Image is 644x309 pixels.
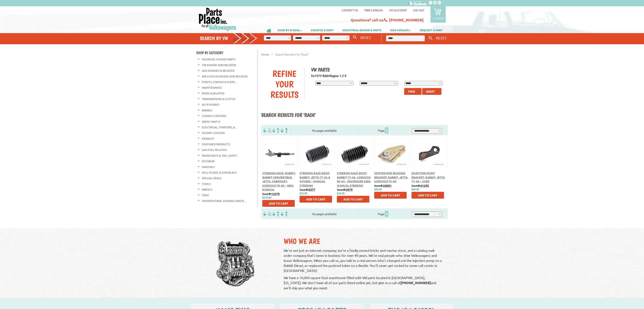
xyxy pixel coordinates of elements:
[386,26,415,34] a: OUR CATALOG
[412,192,444,199] button: Add to Cart
[202,79,237,85] a: Struts, Chassis & Suspe...
[343,197,363,201] span: Add to Cart
[202,113,227,119] a: Climate Control
[300,188,315,191] b: item#:
[311,74,445,78] h2: 1979 Rabbit
[291,128,358,133] div: No pages available
[364,8,383,12] a: Free Catalog
[202,170,237,175] a: Oils, Fluids, & Chemicals
[202,142,230,147] a: Featured Products
[408,90,415,93] span: Find
[338,26,386,34] a: INDUSTRIAL ENGINE & PARTS
[412,188,419,191] span: $50.00
[262,196,271,199] span: $179.95
[271,211,280,216] img: Sort by Headline
[275,52,309,56] span: Search results for: 'rack'
[202,198,245,204] a: VW Industrial Engines and R...
[311,74,315,78] span: For
[202,68,234,73] a: Gas Engines & Related
[300,171,330,187] a: Steering Rack Boot: Rabbit, Jetta 77-92 & Others - Manual Steering
[337,171,371,187] a: Steering Rack Boot: Rabbit 77-84, Scirocco 80-83 - Passenger Side, Manual Steering
[200,35,257,41] h4: Search by VW
[374,171,408,183] a: Shifter Rod Bushing Bracket: Rabbit, Jetta, Scirocco 75-84
[202,147,227,153] a: Gas Fuel Related
[337,192,345,195] span: $19.95
[431,6,446,23] a: 12 items
[284,275,444,290] p: We have a 10,000 square foot warehouse filled with VW parts located in [GEOGRAPHIC_DATA], [US_STA...
[261,52,269,56] a: Home
[374,184,392,187] b: item#:
[202,108,212,113] a: Brakes
[202,62,236,68] a: TDI Engine and Related
[404,88,422,95] button: Find
[202,96,235,102] a: Transmission & Clutch
[300,196,332,203] button: Add to Cart
[262,200,295,207] button: Add to Cart
[337,188,353,191] b: item#:
[346,188,353,191] u: 2079
[269,201,288,205] span: Add to Cart
[291,212,358,216] div: No pages available
[383,184,392,187] u: 24001
[400,280,431,285] strong: [PHONE_NUMBER]
[412,171,445,183] a: Injection Pump Bracket: Rabbit, Jetta 77-84 - USED
[426,90,435,93] span: Reset
[433,17,444,20] p: 12 items
[202,125,237,130] a: Electrical, Starters, &...
[264,68,305,100] div: Refine Your Results
[330,74,346,78] span: Engine: 1.5 D
[271,128,280,133] img: Sort by Headline
[351,34,358,40] button: Search By VW...
[202,187,212,192] a: Wheels
[360,35,371,40] span: RESET
[202,57,235,62] a: VW Diesel Engine Parts
[273,26,306,34] a: SHOP BY MODEL
[306,26,338,34] a: SCRATCH & DENT
[415,26,447,34] a: REQUEST A PART
[381,193,400,197] span: Add to Cart
[263,211,271,216] img: filterpricelow.svg
[271,192,280,196] u: 12279
[261,112,448,119] h1: Search results for 'rack'
[263,128,271,133] img: filterpricelow.svg
[358,210,408,217] div: Page
[300,192,307,195] span: $12.95
[202,91,224,96] a: Body & Related
[385,127,388,134] span: 1
[389,8,407,12] a: My Account
[427,35,434,42] button: Keyword Search
[202,130,225,136] a: Engine Cooling
[202,164,215,170] a: Manuals
[284,248,444,273] p: We're not just an internet company; we're a family owned bricks-and-mortar store, and a catalog m...
[412,184,429,187] b: item#:
[196,51,257,55] h4: Shop By Category
[311,67,445,73] h1: VW Parts
[202,85,222,90] a: Maintenance
[385,211,388,217] span: 1
[262,171,296,191] a: Steering Rack: Rabbit, Rabbit Convertible, Jetta, Cabriolet, Scirocco 78-84 - New, Manual
[262,192,280,196] b: item#:
[309,188,315,191] u: 2077
[202,192,209,198] a: Used
[421,184,429,187] u: 41295
[202,175,222,181] a: Special Deals
[202,102,219,107] a: Accessories
[202,181,211,187] a: Tools
[284,237,444,246] h2: Who We Are
[202,153,237,158] a: Headlights & Tail Lights
[280,128,288,133] img: Sort by Sales Rank
[413,8,424,12] a: Log out
[434,35,448,41] button: RESET
[306,197,326,201] span: Add to Cart
[337,196,369,203] button: Add to Cart
[374,192,407,199] button: Add to Cart
[422,88,441,95] button: Reset
[358,127,408,134] div: Page
[436,36,447,40] span: RESET
[342,8,358,12] a: Contact us
[418,193,438,197] span: Add to Cart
